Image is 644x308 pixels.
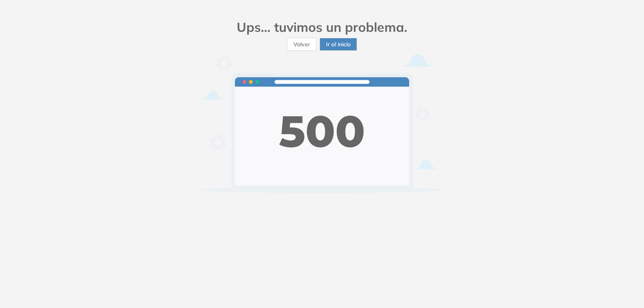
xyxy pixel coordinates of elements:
[320,38,357,51] button: Ir al inicio
[201,19,443,35] h2: Ups... tuvimos un problema.
[326,40,351,49] span: Ir al inicio
[287,38,316,51] button: Volver
[201,54,443,193] img: error
[293,40,310,49] span: Volver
